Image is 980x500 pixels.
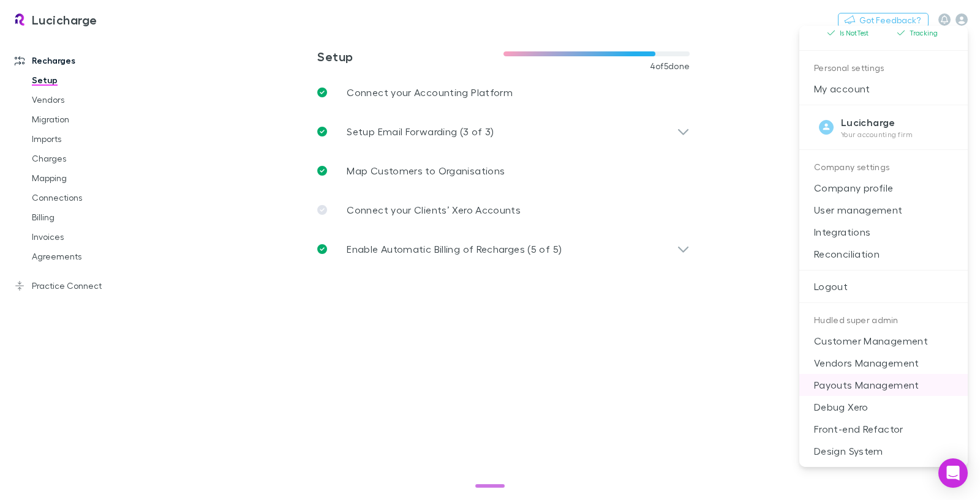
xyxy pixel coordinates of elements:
[799,56,968,78] p: Personal settings
[799,243,968,265] a: Reconciliation
[814,26,884,40] button: Is NotTest
[884,26,954,40] button: Tracking
[799,177,968,199] a: Company profile
[799,330,968,352] a: Customer Management
[799,418,968,440] a: Front-end Refactor
[841,116,895,129] strong: Lucicharge
[841,130,913,140] p: Your accounting firm
[938,458,968,488] div: Open Intercom Messenger
[799,199,968,221] a: User management
[799,308,968,330] p: Hudled super admin
[799,78,968,100] a: My account
[799,440,968,462] a: Design System
[799,374,968,396] a: Payouts Management
[799,275,968,297] a: Logout
[799,396,968,418] a: Debug Xero
[799,352,968,374] a: Vendors Management
[799,155,968,177] p: Company settings
[799,221,968,243] a: Integrations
